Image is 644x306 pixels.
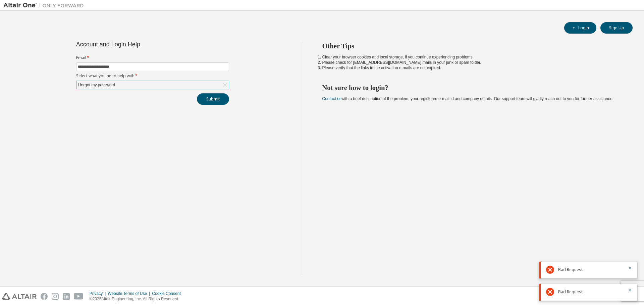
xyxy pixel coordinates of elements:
[76,55,229,60] label: Email
[76,73,229,79] label: Select what you need help with
[76,42,199,47] div: Account and Login Help
[600,22,633,34] button: Sign Up
[90,291,108,296] div: Privacy
[322,96,613,101] span: with a brief description of the problem, your registered e-mail id and company details. Our suppo...
[152,291,184,296] div: Cookie Consent
[322,96,341,101] a: Contact us
[322,83,621,92] h2: Not sure how to login?
[41,293,48,300] img: facebook.svg
[322,65,621,71] li: Please verify that the links in the activation e-mails are not expired.
[108,291,152,296] div: Website Terms of Use
[2,293,37,300] img: altair_logo.svg
[74,293,84,300] img: youtube.svg
[52,293,59,300] img: instagram.svg
[76,81,229,89] div: I forgot my password
[564,22,596,34] button: Login
[90,296,185,302] p: © 2025 Altair Engineering, Inc. All Rights Reserved.
[77,81,116,89] div: I forgot my password
[558,267,583,272] span: Bad Request
[63,293,70,300] img: linkedin.svg
[322,60,621,65] li: Please check for [EMAIL_ADDRESS][DOMAIN_NAME] mails in your junk or spam folder.
[322,54,621,60] li: Clear your browser cookies and local storage, if you continue experiencing problems.
[3,2,87,9] img: Altair One
[197,93,229,105] button: Submit
[322,42,621,50] h2: Other Tips
[558,289,583,295] span: Bad Request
